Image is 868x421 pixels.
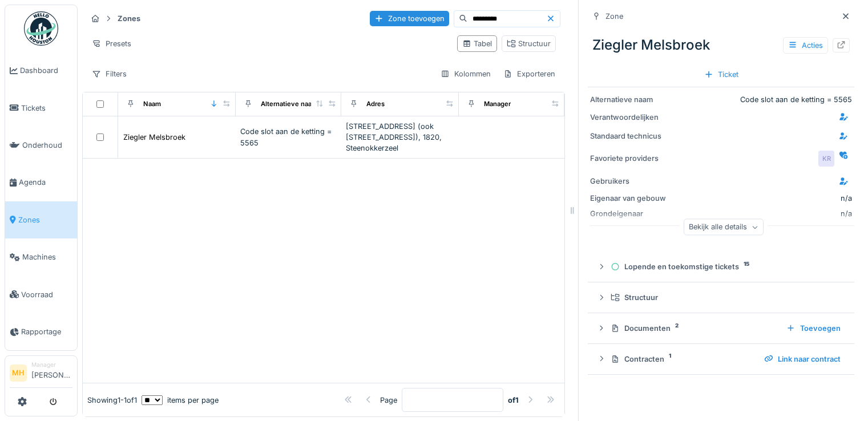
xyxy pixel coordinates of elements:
[590,176,676,187] div: Gebruikers
[5,313,77,350] a: Rapportage
[142,395,219,406] div: items per page
[366,99,385,109] div: Adres
[462,38,492,49] div: Tabel
[435,66,496,82] div: Kolommen
[22,252,72,262] span: Machines
[590,208,676,219] div: Grondeigenaar
[24,11,58,46] img: Badge_color-CXgf-gQk.svg
[590,112,676,123] div: Verantwoordelijken
[684,219,764,236] div: Bekijk alle details
[21,289,72,300] span: Voorraad
[680,94,852,105] div: Code slot aan de ketting = 5565
[20,65,72,76] span: Dashboard
[113,13,145,24] strong: Zones
[87,66,132,82] div: Filters
[611,323,777,334] div: Documenten
[605,11,623,22] div: Zone
[380,395,397,406] div: Page
[484,99,511,109] div: Manager
[592,287,850,308] summary: Structuur
[18,214,72,225] span: Zones
[590,153,676,164] div: Favoriete providers
[143,99,161,109] div: Naam
[700,67,743,82] div: Ticket
[31,361,72,369] div: Manager
[22,140,72,151] span: Onderhoud
[760,351,845,367] div: Link naar contract
[592,318,850,339] summary: Documenten2Toevoegen
[592,256,850,277] summary: Lopende en toekomstige tickets15
[5,89,77,126] a: Tickets
[590,131,676,141] div: Standaard technicus
[783,37,828,54] div: Acties
[611,354,755,365] div: Contracten
[680,208,852,219] div: n/a
[5,127,77,164] a: Onderhoud
[19,177,72,188] span: Agenda
[507,38,551,49] div: Structuur
[592,349,850,370] summary: Contracten1Link naar contract
[370,11,449,26] div: Zone toevoegen
[590,193,676,204] div: Eigenaar van gebouw
[841,193,852,204] div: n/a
[5,52,77,89] a: Dashboard
[261,99,317,109] div: Alternatieve naam
[611,261,841,272] div: Lopende en toekomstige tickets
[818,151,834,167] div: KR
[5,238,77,276] a: Machines
[590,94,676,105] div: Alternatieve naam
[10,365,27,382] li: MH
[508,395,519,406] strong: of 1
[5,276,77,313] a: Voorraad
[611,292,841,303] div: Structuur
[346,121,454,154] div: [STREET_ADDRESS] (ook [STREET_ADDRESS]), 1820, Steenokkerzeel
[588,30,854,60] div: Ziegler Melsbroek
[240,126,337,148] div: Code slot aan de ketting = 5565
[123,132,185,143] div: Ziegler Melsbroek
[21,326,72,337] span: Rapportage
[5,201,77,238] a: Zones
[87,395,137,406] div: Showing 1 - 1 of 1
[87,35,136,52] div: Presets
[5,164,77,201] a: Agenda
[498,66,560,82] div: Exporteren
[21,103,72,114] span: Tickets
[31,361,72,385] li: [PERSON_NAME]
[10,361,72,388] a: MH Manager[PERSON_NAME]
[782,321,845,336] div: Toevoegen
